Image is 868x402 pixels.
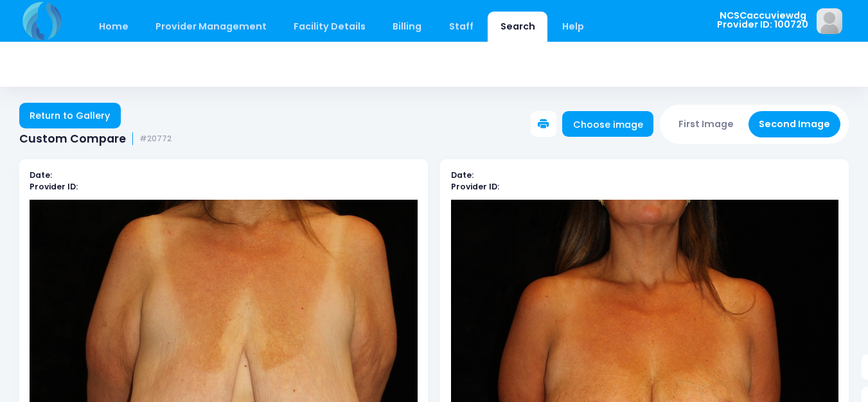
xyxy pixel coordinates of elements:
b: Provider ID: [451,181,499,192]
button: Second Image [748,111,841,137]
a: Help [550,12,597,42]
a: Staff [436,12,486,42]
span: Custom Compare [19,132,126,146]
img: image [817,8,842,34]
a: Home [86,12,141,42]
small: #20772 [139,134,172,144]
b: Date: [451,170,474,180]
span: NCSCaccuviewdg Provider ID: 100720 [717,11,808,30]
a: Search [488,12,547,42]
a: Return to Gallery [19,103,121,128]
b: Provider ID: [30,181,78,192]
a: Facility Details [281,12,378,42]
a: Choose image [562,111,653,137]
b: Date: [30,170,52,180]
a: Billing [380,12,434,42]
button: First Image [668,111,745,137]
a: Provider Management [143,12,279,42]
